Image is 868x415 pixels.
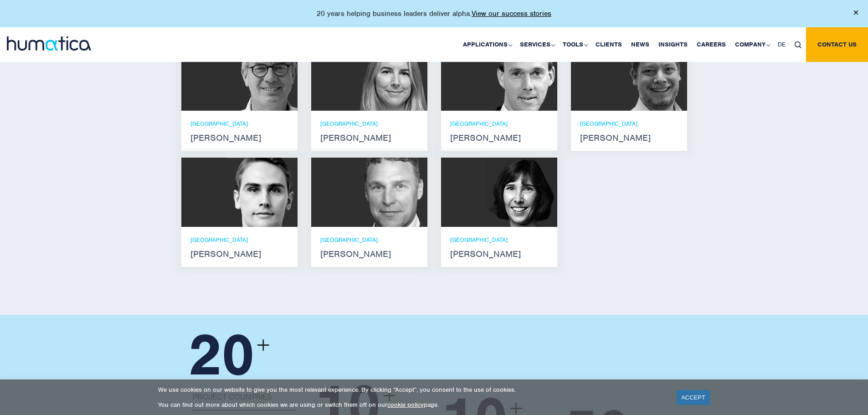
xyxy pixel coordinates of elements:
[458,27,515,62] a: Applications
[158,401,665,409] p: You can find out more about which cookies we are using or switch them off on our page.
[450,134,548,142] strong: [PERSON_NAME]
[616,41,687,111] img: Claudio Limacher
[320,251,418,258] strong: [PERSON_NAME]
[450,236,548,244] p: [GEOGRAPHIC_DATA]
[472,9,551,18] a: View our success stories
[450,251,548,258] strong: [PERSON_NAME]
[227,41,298,111] img: Jan Löning
[778,41,786,48] span: DE
[190,236,288,244] p: [GEOGRAPHIC_DATA]
[654,27,692,62] a: Insights
[580,134,678,142] strong: [PERSON_NAME]
[190,251,288,258] strong: [PERSON_NAME]
[320,236,418,244] p: [GEOGRAPHIC_DATA]
[317,9,551,18] p: 20 years helping business leaders deliver alpha.
[795,41,801,48] img: search_icon
[320,134,418,142] strong: [PERSON_NAME]
[591,27,627,62] a: Clients
[450,120,548,128] p: [GEOGRAPHIC_DATA]
[806,27,868,62] a: Contact us
[190,120,288,128] p: [GEOGRAPHIC_DATA]
[227,158,298,227] img: Paul Simpson
[188,319,255,390] span: 20
[487,41,557,111] img: Andreas Knobloch
[7,36,91,51] img: logo
[357,158,427,227] img: Bryan Turner
[487,158,557,227] img: Karen Wright
[730,27,773,62] a: Company
[773,27,790,62] a: DE
[387,401,424,409] a: cookie policy
[158,386,665,394] p: We use cookies on our website to give you the most relevant experience. By clicking “Accept”, you...
[190,134,288,142] strong: [PERSON_NAME]
[357,41,427,111] img: Zoë Fox
[580,120,678,128] p: [GEOGRAPHIC_DATA]
[677,390,710,405] a: ACCEPT
[692,27,730,62] a: Careers
[627,27,654,62] a: News
[558,27,591,62] a: Tools
[515,27,558,62] a: Services
[320,120,418,128] p: [GEOGRAPHIC_DATA]
[257,331,270,360] span: +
